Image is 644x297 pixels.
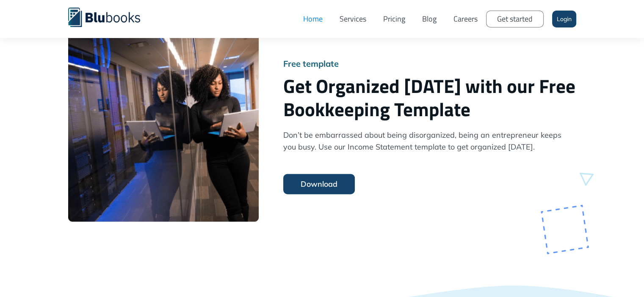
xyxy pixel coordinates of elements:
[283,60,576,68] div: Free template
[414,6,445,32] a: Blog
[331,6,375,32] a: Services
[283,174,355,194] a: Download
[295,6,331,32] a: Home
[486,11,544,27] a: Get started
[283,129,576,153] p: Don’t be embarrassed about being disorganized, being an entrepreneur keeps you busy. Use our Inco...
[283,74,576,121] h2: Get Organized [DATE] with our Free Bookkeeping Template
[445,6,486,32] a: Careers
[68,6,153,27] a: home
[552,11,576,27] a: Login
[375,6,414,32] a: Pricing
